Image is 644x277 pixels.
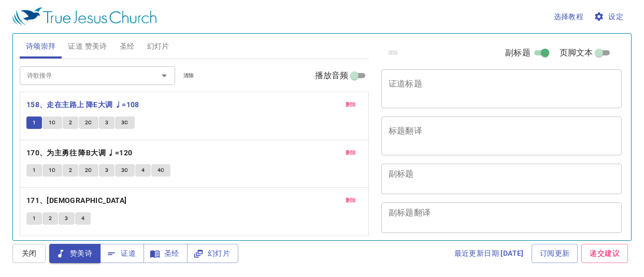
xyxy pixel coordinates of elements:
button: 1C [42,164,62,177]
span: 1 [33,118,36,127]
button: 3 [99,164,115,177]
button: 删除 [339,98,363,111]
button: 3C [115,116,135,129]
span: 诗颂崇拜 [26,40,56,53]
span: 4 [81,214,84,223]
span: 幻灯片 [195,247,230,260]
button: 2 [42,212,58,225]
button: 171、[DEMOGRAPHIC_DATA] [26,194,128,207]
span: 幻灯片 [147,40,169,53]
button: 170、为主勇往 降B大调 ♩=120 [26,147,134,159]
button: 4 [75,212,91,225]
span: 证道 [108,247,136,260]
span: 设定 [596,10,623,23]
span: 播放音频 [315,69,349,82]
span: 3C [121,166,128,175]
span: 递交建议 [590,247,620,260]
span: 2 [49,214,52,223]
span: 删除 [346,100,356,109]
button: 删除 [339,194,363,207]
button: 3C [115,164,135,177]
button: 4C [151,164,171,177]
span: 删除 [346,148,356,157]
button: 选择教程 [550,7,588,26]
button: 2 [63,164,78,177]
span: 3 [105,166,108,175]
span: 3 [65,214,68,223]
span: 最近更新日期 [DATE] [454,247,524,260]
span: 2C [85,118,92,127]
span: 1 [33,214,36,223]
span: 1C [49,118,56,127]
button: 2C [79,116,98,129]
span: 2 [69,166,72,175]
button: 1C [42,116,62,129]
button: 设定 [592,7,627,26]
button: 圣经 [144,244,188,263]
button: 2 [63,116,78,129]
button: 幻灯片 [187,244,238,263]
img: True Jesus Church [12,7,156,26]
span: 订阅更新 [540,247,570,260]
span: 1 [33,166,36,175]
button: 158、走在主路上 降E大调 ♩=108 [26,98,141,111]
button: 3 [59,212,74,225]
a: 最近更新日期 [DATE] [450,244,528,263]
b: 171、[DEMOGRAPHIC_DATA] [26,194,127,207]
button: Open [157,68,171,83]
button: 1 [26,164,42,177]
span: 2C [85,166,92,175]
button: 3 [99,116,115,129]
span: 3 [105,118,108,127]
span: 4C [158,166,165,175]
span: 清除 [183,71,194,80]
a: 订阅更新 [532,244,578,263]
span: 1C [49,166,56,175]
a: 递交建议 [581,244,628,263]
span: 圣经 [152,247,179,260]
span: 证道 赞美诗 [68,40,107,53]
b: 170、为主勇往 降B大调 ♩=120 [26,147,133,159]
button: 1 [26,212,42,225]
span: 关闭 [21,247,37,260]
span: 2 [69,118,72,127]
button: 2C [79,164,98,177]
button: 证道 [100,244,144,263]
span: 圣经 [120,40,135,53]
button: 4 [135,164,151,177]
span: 选择教程 [554,10,584,23]
span: 4 [141,166,145,175]
button: 赞美诗 [49,244,101,263]
span: 副标题 [505,47,530,59]
button: 清除 [177,69,201,82]
span: 删除 [346,196,356,205]
button: 删除 [339,147,363,159]
span: 3C [121,118,128,127]
span: 赞美诗 [58,247,92,260]
button: 关闭 [12,244,46,263]
b: 158、走在主路上 降E大调 ♩=108 [26,98,139,111]
button: 1 [26,116,42,129]
span: 页脚文本 [560,47,593,59]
